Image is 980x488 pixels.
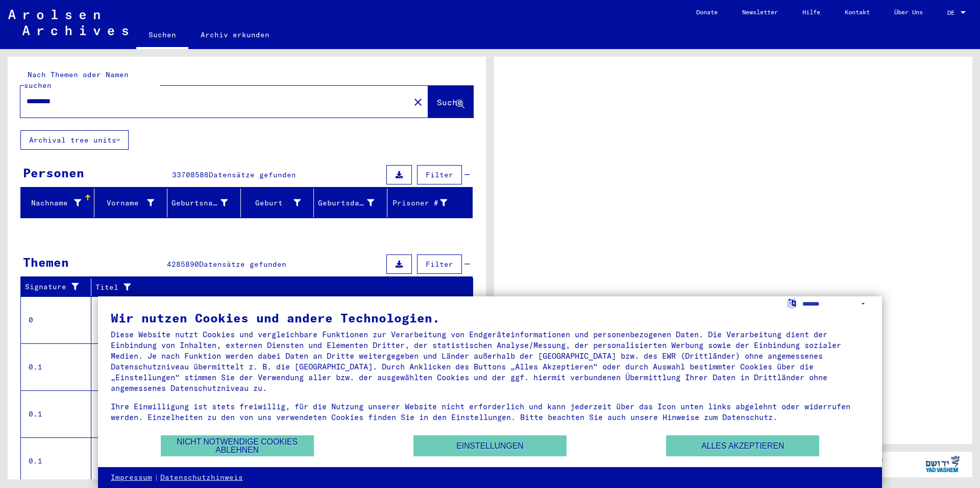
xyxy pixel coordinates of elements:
a: Impressum [111,473,152,483]
mat-header-cell: Prisoner # [387,189,473,217]
img: Arolsen_neg.svg [8,10,128,35]
div: Vorname [99,195,167,211]
div: Diese Website nutzt Cookies und vergleichbare Funktionen zur Verarbeitung von Endgeräteinformatio... [111,329,869,393]
div: Titel [95,282,453,293]
div: Nachname [25,198,81,208]
div: Personen [23,164,84,182]
a: Archiv erkunden [188,22,282,47]
span: Filter [426,260,453,269]
td: 0.1 [21,343,91,390]
mat-header-cell: Geburtsname [167,189,241,217]
div: Geburtsname [171,195,240,211]
span: Filter [426,170,453,179]
span: Datensätze gefunden [209,170,296,179]
div: Prisoner # [391,195,460,211]
div: Signature [25,279,93,295]
select: Sprache auswählen [802,296,869,311]
div: Nachname [25,195,94,211]
a: Suchen [136,22,188,49]
a: Datenschutzhinweis [160,473,243,483]
div: Geburtsdatum [318,195,387,211]
button: Einstellungen [413,435,567,456]
mat-header-cell: Geburt‏ [241,189,314,217]
td: 0 [21,296,91,343]
button: Archival tree units [20,130,129,150]
button: Filter [417,254,462,274]
button: Suche [428,86,473,118]
img: yv_logo.png [923,451,962,477]
span: DE [947,9,959,16]
div: Vorname [99,198,155,208]
td: 0.1 [21,390,91,437]
mat-header-cell: Nachname [21,189,94,217]
div: Themen [23,253,69,271]
div: Prisoner # [391,198,448,208]
div: Signature [25,282,83,292]
div: Geburt‏ [245,198,301,208]
button: Clear [408,91,428,112]
button: Alles akzeptieren [666,435,819,456]
span: 33708586 [172,170,209,179]
button: Nicht notwendige Cookies ablehnen [161,435,314,456]
mat-header-cell: Geburtsdatum [314,189,387,217]
span: 4285890 [167,260,199,269]
button: Filter [417,165,462,184]
label: Sprache auswählen [787,298,797,308]
mat-label: Nach Themen oder Namen suchen [24,70,129,90]
mat-icon: close [412,96,424,108]
span: Suche [437,97,462,107]
td: 0.1 [21,437,91,484]
div: Ihre Einwilligung ist stets freiwillig, für die Nutzung unserer Website nicht erforderlich und ka... [111,401,869,423]
div: Geburt‏ [245,195,314,211]
div: Geburtsname [171,198,228,208]
div: Geburtsdatum [318,198,374,208]
div: Titel [95,279,463,295]
div: Wir nutzen Cookies und andere Technologien. [111,312,869,324]
span: Datensätze gefunden [199,260,286,269]
mat-header-cell: Vorname [94,189,168,217]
